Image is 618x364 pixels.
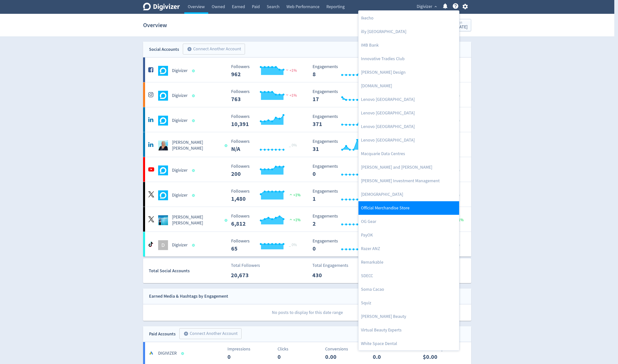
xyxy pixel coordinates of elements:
a: Macquarie Data Centres [358,147,459,161]
a: PayOK [358,228,459,242]
a: Virtual Beauty Experts [358,323,459,337]
a: [PERSON_NAME] and [PERSON_NAME] [358,161,459,174]
a: Lenovo [GEOGRAPHIC_DATA] [358,93,459,106]
a: IMB Bank [358,38,459,52]
a: Remarkable [358,255,459,269]
a: [DOMAIN_NAME] [358,79,459,93]
a: Lenovo [GEOGRAPHIC_DATA] [358,133,459,147]
a: illy [GEOGRAPHIC_DATA] [358,25,459,38]
a: [PERSON_NAME] Beauty [358,310,459,323]
a: White Space Dental [358,337,459,350]
a: Lenovo [GEOGRAPHIC_DATA] [358,106,459,120]
a: Ikecho [358,11,459,25]
a: SDECC [358,269,459,283]
a: Soma Cacao [358,283,459,296]
a: Squiz [358,296,459,310]
a: [DEMOGRAPHIC_DATA] [358,188,459,201]
a: Official Merchandise Store [358,201,459,215]
a: Lenovo [GEOGRAPHIC_DATA] [358,120,459,133]
a: Innovative Tradies Club [358,52,459,66]
a: [PERSON_NAME] Design [358,66,459,79]
a: OG Gear [358,215,459,228]
a: Razer ANZ [358,242,459,255]
a: [PERSON_NAME] Investment Management [358,174,459,188]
